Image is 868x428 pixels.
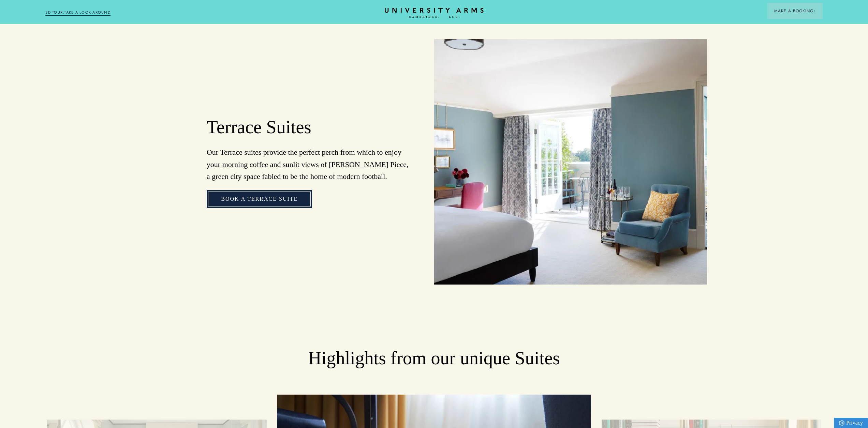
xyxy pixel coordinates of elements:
a: Home [385,8,484,18]
p: Our Terrace suites provide the perfect perch from which to enjoy your morning coffee and sunlit v... [207,146,411,182]
a: 3D TOUR:TAKE A LOOK AROUND [45,10,111,16]
span: Make a Booking [774,8,816,14]
h2: Terrace Suites [207,116,411,139]
img: image-ec8c489fc754fed266c2552c827049e8df3937a6-1623x1217-jpg [434,39,707,285]
h2: Highlights from our unique Suites [207,347,661,370]
button: Make a BookingArrow icon [767,3,823,19]
a: Book a Terrace Suite [207,190,312,208]
img: Arrow icon [813,10,816,12]
img: Privacy [839,420,844,426]
a: Privacy [834,418,868,428]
